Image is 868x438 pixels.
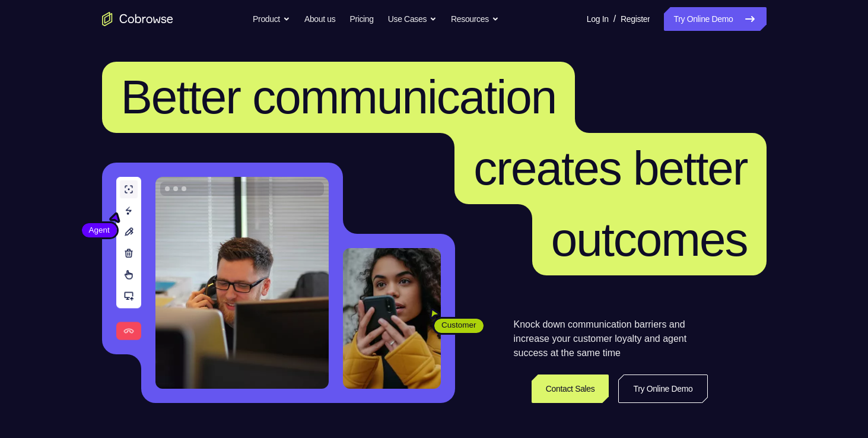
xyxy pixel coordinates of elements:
a: Register [621,7,650,31]
button: Product [253,7,290,31]
a: Contact Sales [532,374,609,403]
img: A customer holding their phone [343,248,441,389]
button: Use Cases [388,7,437,31]
img: A customer support agent talking on the phone [155,177,329,389]
a: Go to the home page [102,12,173,26]
a: Try Online Demo [664,7,766,31]
a: Log In [587,7,609,31]
span: Better communication [121,71,557,123]
a: About us [304,7,335,31]
p: Knock down communication barriers and increase your customer loyalty and agent success at the sam... [514,318,708,360]
span: outcomes [551,213,748,266]
span: / [613,12,616,26]
a: Pricing [349,7,373,31]
span: creates better [473,142,747,195]
a: Try Online Demo [618,374,707,403]
button: Resources [451,7,499,31]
